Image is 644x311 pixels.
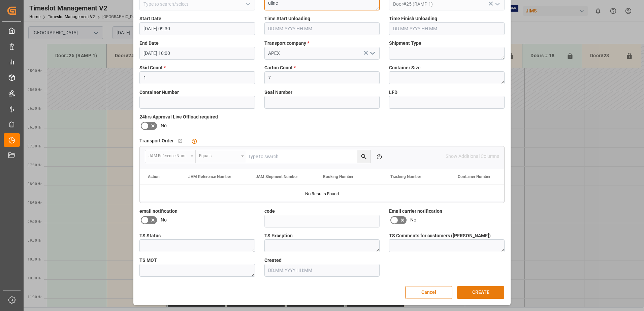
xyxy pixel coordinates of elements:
span: End Date [139,40,159,47]
span: Time Finish Unloading [389,15,437,22]
span: Created [264,257,282,264]
span: No [410,216,416,223]
input: DD.MM.YYYY HH:MM [264,22,380,35]
span: LFD [389,89,397,96]
div: Equals [199,151,239,159]
span: TS Status [139,232,161,239]
div: JAM Reference Number [149,151,188,159]
input: DD.MM.YYYY HH:MM [139,22,255,35]
input: DD.MM.YYYY HH:MM [389,22,505,35]
button: open menu [196,150,246,163]
input: DD.MM.YYYY HH:MM [139,47,255,60]
span: Start Date [139,15,161,22]
span: Shipment Type [389,40,421,47]
div: Action [148,174,160,179]
span: Tracking Number [390,174,421,179]
span: code [264,208,275,215]
button: search button [357,150,370,163]
span: No [161,122,167,129]
span: email notification [139,208,178,215]
span: No [161,216,167,223]
button: open menu [367,48,377,59]
span: Time Start Unloading [264,15,310,22]
span: JAM Reference Number [188,174,231,179]
span: JAM Shipment Number [256,174,298,179]
span: Container Number [458,174,490,179]
button: open menu [145,150,196,163]
span: TS MOT [139,257,157,264]
span: Skid Count [139,64,166,71]
span: Carton Count [264,64,296,71]
span: Transport Order [139,137,174,144]
span: Email carrier notification [389,208,442,215]
span: TS Exception [264,232,293,239]
button: Cancel [405,286,452,299]
span: Transport company [264,40,309,47]
span: TS Comments for customers ([PERSON_NAME]) [389,232,491,239]
span: Booking Number [323,174,353,179]
input: DD.MM.YYYY HH:MM [264,264,380,277]
span: Container Number [139,89,179,96]
button: CREATE [457,286,504,299]
input: Type to search [246,150,370,163]
span: 24hrs Approval Live Offload required [139,113,218,120]
span: Seal Number [264,89,292,96]
span: Container Size [389,64,421,71]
